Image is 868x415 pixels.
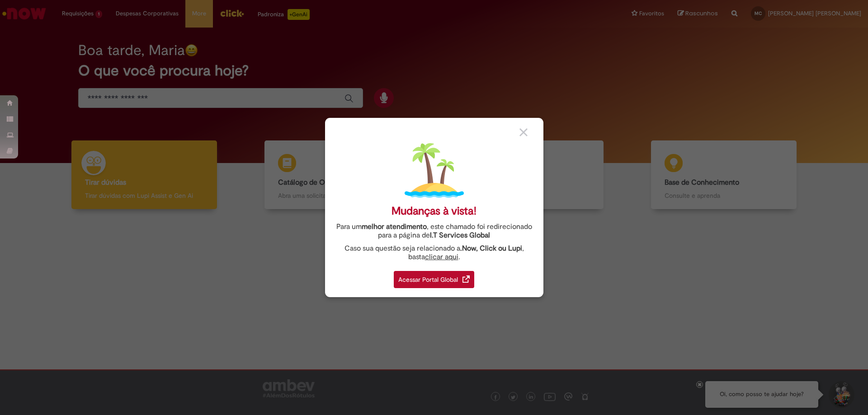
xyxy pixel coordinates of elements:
a: clicar aqui [425,247,458,261]
div: Mudanças à vista! [392,205,476,218]
strong: melhor atendimento [362,222,427,231]
div: Para um , este chamado foi redirecionado para a página de [332,223,537,240]
div: Acessar Portal Global [394,271,474,288]
img: island.png [405,141,464,200]
div: Caso sua questão seja relacionado a , basta . [332,244,537,261]
img: close_button_grey.png [519,128,528,136]
a: Acessar Portal Global [394,266,474,288]
a: I.T Services Global [430,226,490,240]
strong: .Now, Click ou Lupi [460,244,522,253]
img: redirect_link.png [462,275,470,283]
